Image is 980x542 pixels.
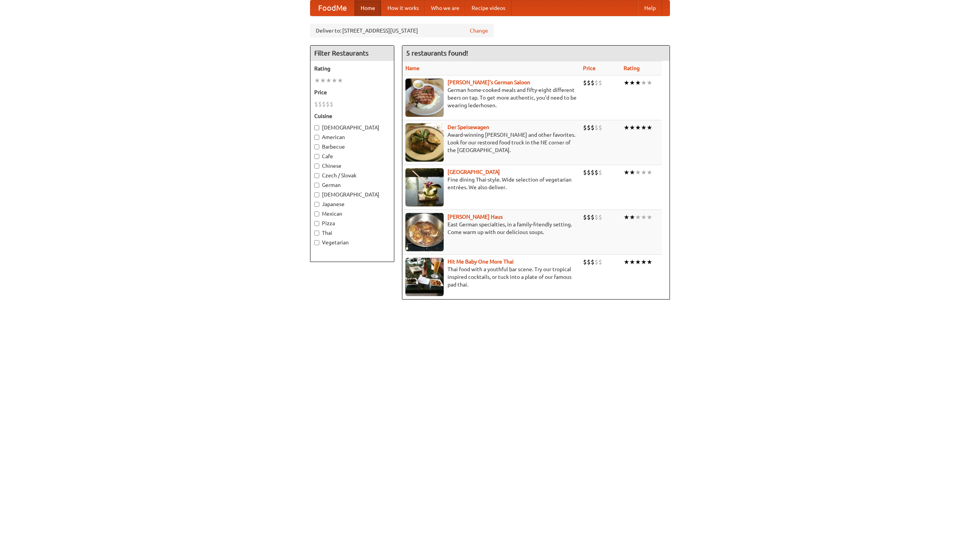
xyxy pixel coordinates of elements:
h5: Price [314,88,390,96]
label: [DEMOGRAPHIC_DATA] [314,191,390,198]
li: $ [595,258,598,266]
li: ★ [624,123,629,132]
input: Cafe [314,154,319,159]
li: $ [587,168,591,177]
li: ★ [629,168,635,177]
input: Barbecue [314,144,319,149]
li: $ [591,258,595,266]
li: ★ [624,168,629,177]
li: ★ [647,213,652,221]
input: German [314,183,319,188]
input: Chinese [314,164,319,169]
li: ★ [635,258,641,266]
li: $ [598,258,602,266]
ng-pluralize: 5 restaurants found! [406,49,468,57]
a: Recipe videos [465,0,511,16]
input: Vegetarian [314,240,319,245]
li: ★ [624,213,629,221]
li: ★ [629,79,635,87]
li: $ [595,123,598,132]
li: $ [598,168,602,177]
li: $ [595,213,598,221]
label: Thai [314,229,390,237]
li: ★ [629,123,635,132]
li: $ [598,213,602,221]
li: $ [595,168,598,177]
b: [PERSON_NAME]'s German Saloon [448,79,530,85]
a: [GEOGRAPHIC_DATA] [448,169,500,175]
input: [DEMOGRAPHIC_DATA] [314,192,319,197]
label: Vegetarian [314,239,390,246]
p: German home-cooked meals and fifty-eight different beers on tap. To get more authentic, you'd nee... [405,86,577,109]
p: Award-winning [PERSON_NAME] and other favorites. Look for our restored food truck in the NE corne... [405,131,577,154]
li: $ [587,213,591,221]
label: German [314,181,390,189]
li: ★ [624,258,629,266]
li: ★ [635,79,641,87]
li: $ [330,100,333,108]
input: Japanese [314,202,319,207]
li: $ [587,123,591,132]
li: $ [591,79,595,87]
label: [DEMOGRAPHIC_DATA] [314,124,390,131]
label: Chinese [314,162,390,170]
li: ★ [629,258,635,266]
li: ★ [641,168,647,177]
li: ★ [635,168,641,177]
li: $ [587,258,591,266]
li: $ [583,213,587,221]
p: Fine dining Thai-style. Wide selection of vegetarian entrées. We also deliver. [405,176,577,191]
li: $ [595,79,598,87]
li: $ [314,100,318,108]
li: ★ [647,258,652,266]
li: $ [583,258,587,266]
a: [PERSON_NAME] Haus [448,214,503,220]
p: East German specialties, in a family-friendly setting. Come warm up with our delicious soups. [405,221,577,236]
li: $ [598,123,602,132]
li: $ [591,213,595,221]
a: Der Speisewagen [448,124,489,130]
li: ★ [337,76,343,85]
input: [DEMOGRAPHIC_DATA] [314,125,319,130]
input: Czech / Slovak [314,173,319,178]
a: Hit Me Baby One More Thai [448,259,514,265]
li: ★ [641,258,647,266]
img: kohlhaus.jpg [405,213,444,251]
img: esthers.jpg [405,79,444,117]
label: Czech / Slovak [314,172,390,179]
li: ★ [314,76,320,85]
input: Pizza [314,221,319,226]
label: Pizza [314,219,390,227]
li: ★ [629,213,635,221]
a: Price [583,65,596,71]
li: $ [583,168,587,177]
h4: Filter Restaurants [310,46,394,61]
li: $ [591,123,595,132]
li: ★ [326,76,332,85]
li: ★ [641,213,647,221]
a: Home [354,0,381,16]
li: ★ [332,76,337,85]
a: FoodMe [310,0,354,16]
a: Name [405,65,420,71]
li: ★ [320,76,326,85]
a: How it works [381,0,425,16]
li: ★ [641,79,647,87]
img: satay.jpg [405,168,444,206]
label: Mexican [314,210,390,218]
a: Help [638,0,662,16]
li: ★ [635,123,641,132]
img: speisewagen.jpg [405,123,444,162]
li: ★ [635,213,641,221]
li: ★ [647,123,652,132]
li: $ [326,100,330,108]
img: babythai.jpg [405,258,444,296]
input: Thai [314,231,319,236]
a: Change [470,27,488,34]
li: $ [322,100,326,108]
label: Japanese [314,200,390,208]
li: $ [583,79,587,87]
li: ★ [647,79,652,87]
